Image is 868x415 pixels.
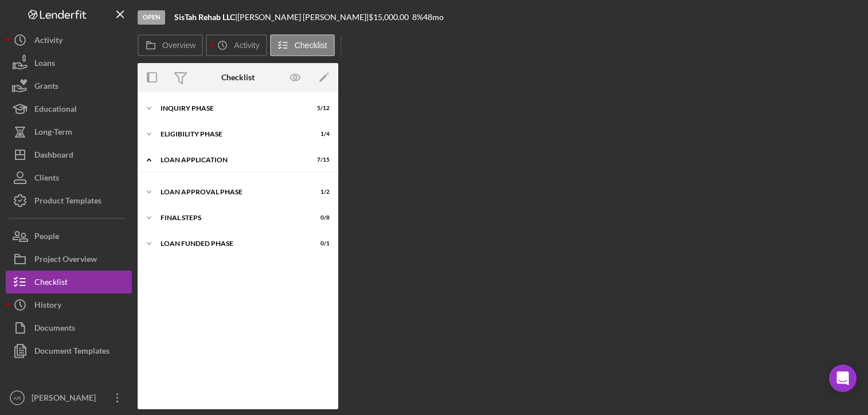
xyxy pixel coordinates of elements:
[6,386,132,409] button: AR[PERSON_NAME]
[174,12,235,22] b: SisTah Rehab LLC
[34,166,59,192] div: Clients
[295,41,327,50] label: Checklist
[6,271,132,293] button: Checklist
[174,13,237,22] div: |
[6,143,132,166] button: Dashboard
[6,225,132,248] button: People
[829,365,857,392] div: Open Intercom Messenger
[309,214,330,221] div: 0 / 8
[34,143,73,169] div: Dashboard
[34,316,75,342] div: Documents
[6,120,132,143] button: Long-Term
[161,240,301,247] div: Loan Funded Phase
[34,225,59,250] div: People
[6,166,132,189] button: Clients
[412,13,423,22] div: 8 %
[161,105,301,112] div: Inquiry Phase
[221,73,255,82] div: Checklist
[161,189,301,195] div: Loan Approval Phase
[6,189,132,212] button: Product Templates
[34,52,55,77] div: Loans
[6,29,132,52] button: Activity
[34,97,77,123] div: Educational
[161,156,301,163] div: Loan Application
[34,248,97,273] div: Project Overview
[162,41,196,50] label: Overview
[6,52,132,75] button: Loans
[34,271,68,296] div: Checklist
[34,120,72,146] div: Long-Term
[234,41,259,50] label: Activity
[161,214,301,221] div: FINAL STEPS
[29,386,103,412] div: [PERSON_NAME]
[270,34,335,56] button: Checklist
[423,13,444,22] div: 48 mo
[161,131,301,138] div: Eligibility Phase
[6,316,132,339] button: Documents
[34,29,62,54] div: Activity
[34,339,110,365] div: Document Templates
[13,395,21,401] text: AR
[6,339,132,362] button: Document Templates
[34,293,61,319] div: History
[6,97,132,120] button: Educational
[206,34,267,56] button: Activity
[309,131,330,138] div: 1 / 4
[138,10,165,25] div: Open
[309,156,330,163] div: 7 / 15
[6,75,132,97] button: Grants
[34,189,101,215] div: Product Templates
[138,34,203,56] button: Overview
[6,293,132,316] button: History
[34,75,58,100] div: Grants
[309,189,330,195] div: 1 / 2
[309,240,330,247] div: 0 / 1
[309,105,330,112] div: 5 / 12
[237,13,369,22] div: [PERSON_NAME] [PERSON_NAME] |
[369,13,412,22] div: $15,000.00
[6,248,132,271] button: Project Overview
